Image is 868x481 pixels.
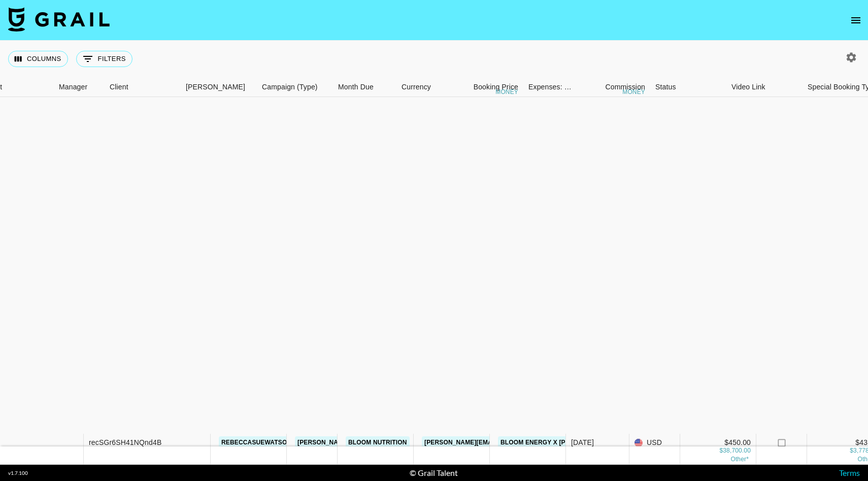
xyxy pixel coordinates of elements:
[726,77,803,97] div: Video Link
[219,436,294,449] a: rebeccasuewatson
[262,77,318,97] div: Campaign (Type)
[181,77,257,97] div: Booker
[731,77,765,97] div: Video Link
[8,51,68,67] button: Select columns
[333,77,396,97] div: Month Due
[680,434,756,452] div: $450.00
[295,436,513,449] a: [PERSON_NAME][EMAIL_ADDRESS][PERSON_NAME][DOMAIN_NAME]
[474,77,518,97] div: Booking Price
[850,447,853,456] div: $
[8,7,110,31] img: Grail Talent
[76,51,132,67] button: Show filters
[110,77,128,97] div: Client
[605,77,645,97] div: Commission
[655,77,676,97] div: Status
[839,468,860,477] a: Terms
[719,447,723,456] div: $
[523,77,574,97] div: Expenses: Remove Commission?
[105,77,181,97] div: Client
[8,470,28,476] div: v 1.7.100
[89,437,161,447] div: recSGr6SH41NQnd4B
[54,77,105,97] div: Manager
[650,77,726,97] div: Status
[338,77,374,97] div: Month Due
[730,456,749,463] span: AU$ 200.00
[495,89,518,95] div: money
[629,434,680,452] div: USD
[59,77,87,97] div: Manager
[622,89,645,95] div: money
[846,10,866,30] button: open drawer
[402,77,431,97] div: Currency
[257,77,333,97] div: Campaign (Type)
[422,436,587,449] a: [PERSON_NAME][EMAIL_ADDRESS][DOMAIN_NAME]
[410,468,458,478] div: © Grail Talent
[571,437,594,447] div: Aug '25
[723,447,751,456] div: 38,700.00
[528,77,572,97] div: Expenses: Remove Commission?
[396,77,447,97] div: Currency
[346,436,410,449] a: Bloom Nutrition
[186,77,245,97] div: [PERSON_NAME]
[498,436,671,449] a: Bloom Energy X [PERSON_NAME] [DATE] (2 Videos)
